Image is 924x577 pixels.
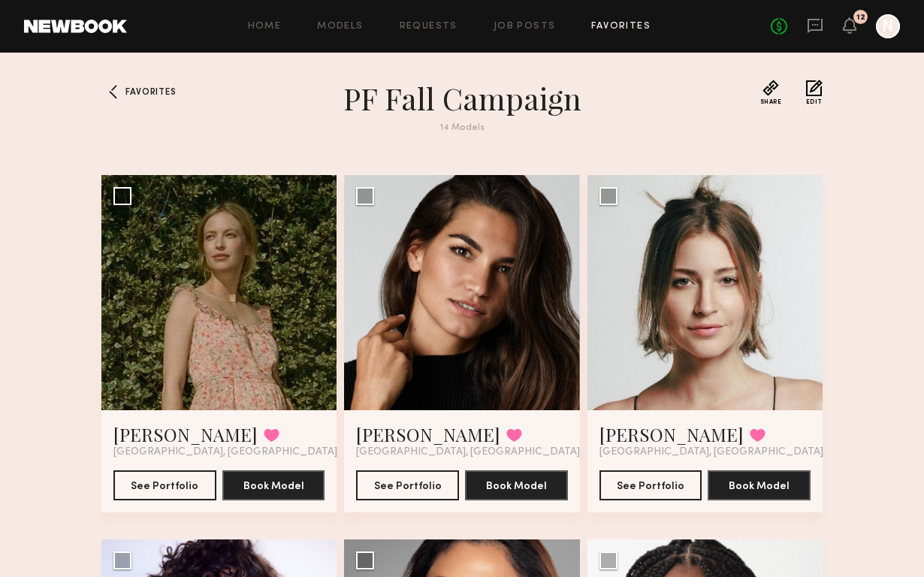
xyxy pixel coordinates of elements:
[465,479,568,491] a: Book Model
[760,80,782,105] button: Share
[708,479,811,491] a: Book Model
[400,22,457,32] a: Requests
[248,22,282,32] a: Home
[876,14,900,38] a: N
[599,422,744,446] a: [PERSON_NAME]
[806,80,823,105] button: Edit
[599,470,702,500] button: See Portfolio
[708,470,811,500] button: Book Model
[599,446,823,458] span: [GEOGRAPHIC_DATA], [GEOGRAPHIC_DATA]
[222,470,325,500] button: Book Model
[192,80,732,117] h1: PF Fall Campaign
[113,470,216,500] button: See Portfolio
[856,14,865,22] div: 12
[317,22,363,32] a: Models
[356,470,459,500] button: See Portfolio
[806,99,823,105] span: Edit
[356,422,500,446] a: [PERSON_NAME]
[192,123,732,133] div: 14 Models
[356,446,580,458] span: [GEOGRAPHIC_DATA], [GEOGRAPHIC_DATA]
[591,22,651,32] a: Favorites
[465,470,568,500] button: Book Model
[760,99,782,105] span: Share
[113,446,337,458] span: [GEOGRAPHIC_DATA], [GEOGRAPHIC_DATA]
[222,479,325,491] a: Book Model
[101,80,125,104] a: Favorites
[113,422,258,446] a: [PERSON_NAME]
[494,22,556,32] a: Job Posts
[125,88,176,97] span: Favorites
